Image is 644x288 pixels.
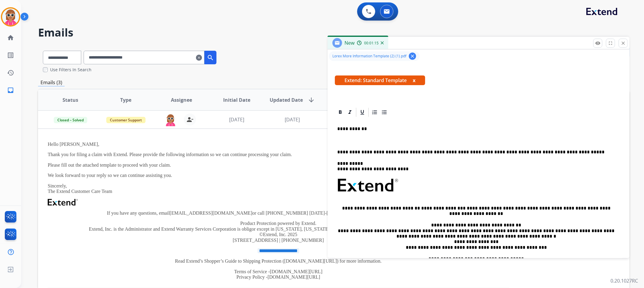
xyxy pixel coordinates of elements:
a: [DOMAIN_NAME][URL] [270,269,322,274]
p: Please fill out the attached template to proceed with your claim. [48,162,509,168]
img: Extend Logo [48,199,78,206]
mat-icon: remove_red_eye [595,40,601,46]
span: Closed – Solved [54,117,87,123]
mat-icon: search [207,54,214,61]
mat-icon: clear [410,53,415,59]
div: Bold [336,108,345,117]
p: Terms of Service - Privacy Policy - [48,269,509,280]
span: Extend: Standard Template [335,75,425,85]
mat-icon: home [7,34,14,41]
span: Assignee [171,96,192,104]
mat-icon: arrow_downward [308,96,315,104]
span: [DATE] [285,116,300,123]
p: Thank you for filing a claim with Extend. Please provide the following information so we can cont... [48,152,509,157]
span: Customer Support [106,117,146,123]
img: agent-avatar [165,114,177,126]
div: Ordered List [370,108,379,117]
a: [EMAIL_ADDRESS][DOMAIN_NAME] [170,210,252,216]
img: avatar [2,8,19,25]
mat-icon: fullscreen [608,40,613,46]
span: Initial Date [223,96,250,104]
mat-icon: history [7,69,14,76]
div: Bullet List [380,108,389,117]
span: Lorex More Information Template (2) (1).pdf [332,54,406,59]
p: 0.20.1027RC [610,277,638,284]
span: 00:01:15 [364,41,379,46]
span: Type [120,96,131,104]
p: Product Protection powered by Extend. Extend, Inc. is the Administrator and Extend Warranty Servi... [48,221,509,243]
mat-icon: close [620,40,626,46]
button: x [413,77,415,84]
span: [DATE] [229,116,244,123]
p: Emails (3) [38,79,65,86]
p: We look forward to your reply so we can continue assisting you. [48,173,509,178]
a: [DOMAIN_NAME][URL] [268,274,320,280]
div: Underline [358,108,367,117]
p: Sincerely, The Extend Customer Care Team [48,183,509,194]
mat-icon: list_alt [7,52,14,59]
p: If you have any questions, email or call [PHONE_NUMBER] [DATE]-[DATE], 9am-8pm EST and [DATE] & [... [48,210,509,216]
span: Updated Date [270,96,303,104]
mat-icon: person_remove [186,116,194,123]
mat-icon: clear [196,54,202,61]
p: Hello [PERSON_NAME], [48,142,509,147]
a: [DOMAIN_NAME][URL] [284,258,337,264]
span: Status [62,96,78,104]
h2: Emails [38,27,630,39]
div: Italic [345,108,354,117]
span: New [344,40,354,46]
mat-icon: inbox [7,87,14,94]
p: Read Extend’s Shopper’s Guide to Shipping Protection ( ) for more information. [48,258,509,264]
label: Use Filters In Search [50,67,91,73]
